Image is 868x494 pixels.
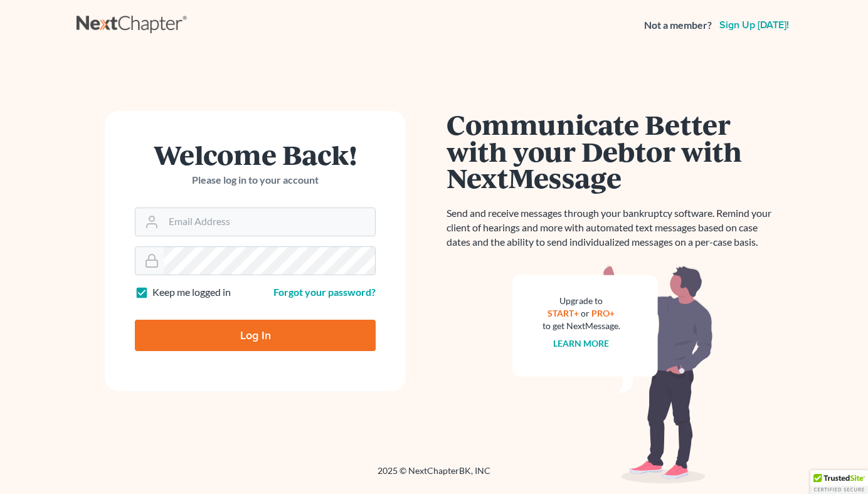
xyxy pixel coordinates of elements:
[135,173,376,187] p: Please log in to your account
[164,208,375,236] input: Email Address
[554,338,610,349] a: Learn more
[135,320,376,351] input: Log In
[717,20,791,30] a: Sign up [DATE]!
[592,308,615,318] a: PRO+
[273,286,376,298] a: Forgot your password?
[152,285,231,300] label: Keep me logged in
[512,265,713,484] img: nextmessage_bg-59042aed3d76b12b5cd301f8e5b87938c9018125f34e5fa2b7a6b67550977c72.svg
[447,206,779,250] p: Send and receive messages through your bankruptcy software. Remind your client of hearings and mo...
[548,308,580,318] a: START+
[542,295,620,307] div: Upgrade to
[542,320,620,332] div: to get NextMessage.
[77,465,791,487] div: 2025 © NextChapterBK, INC
[644,18,712,33] strong: Not a member?
[810,470,868,494] div: TrustedSite Certified
[135,141,376,168] h1: Welcome Back!
[447,111,779,191] h1: Communicate Better with your Debtor with NextMessage
[581,308,590,318] span: or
